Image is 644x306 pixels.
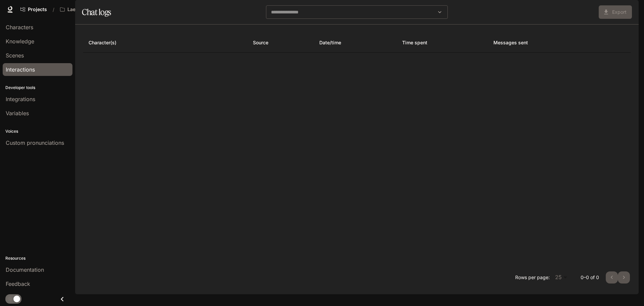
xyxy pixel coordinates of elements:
[581,274,599,281] p: 0–0 of 0
[28,7,47,12] span: Projects
[82,5,111,19] h1: Chat logs
[67,7,85,12] p: Laerdal
[50,6,57,13] div: /
[552,272,570,283] div: 25
[83,33,631,53] table: Chat logs
[397,33,488,53] th: Time spent
[17,3,50,16] a: Go to projects
[435,7,444,17] button: Open
[515,274,550,281] p: Rows per page:
[314,33,397,53] th: Date/time
[83,33,248,53] th: Character(s)
[488,33,603,53] th: Messages sent
[599,8,632,15] span: Coming soon
[248,33,314,53] th: Source
[57,3,95,16] button: Open workspace menu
